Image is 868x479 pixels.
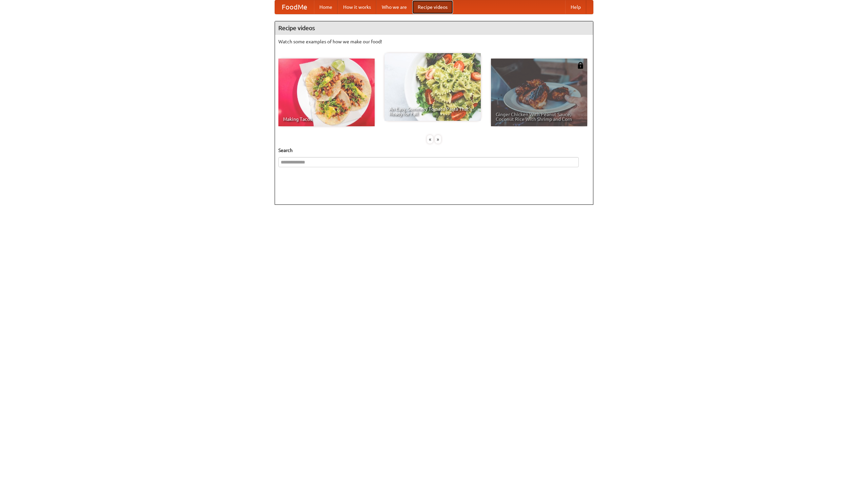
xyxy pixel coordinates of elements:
h5: Search [278,147,590,154]
span: Making Tacos [283,117,370,122]
a: Home [314,0,338,14]
span: An Easy, Summery Tomato Pasta That's Ready for Fall [389,107,476,116]
div: « [427,135,433,144]
a: Recipe videos [412,0,453,14]
div: » [435,135,441,144]
img: 483408.png [577,62,584,69]
a: Making Tacos [278,59,375,126]
a: Help [565,0,586,14]
h4: Recipe videos [275,21,593,35]
a: Who we are [376,0,412,14]
a: How it works [338,0,376,14]
a: FoodMe [275,0,314,14]
p: Watch some examples of how we make our food! [278,38,590,45]
a: An Easy, Summery Tomato Pasta That's Ready for Fall [384,53,481,121]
